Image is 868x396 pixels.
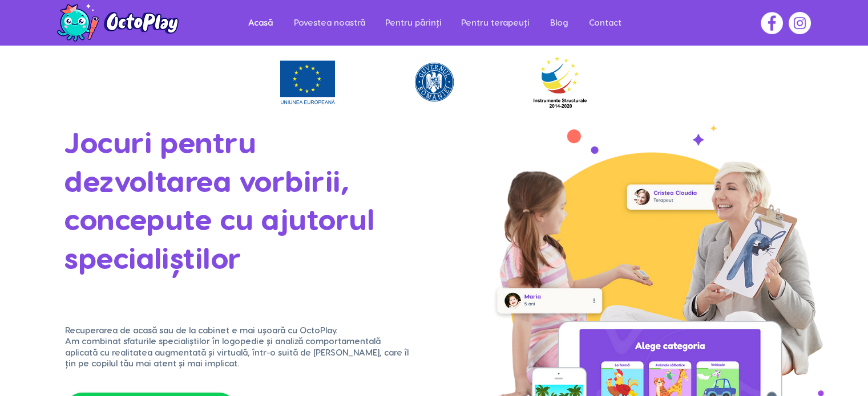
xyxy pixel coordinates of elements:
[539,10,579,36] a: Blog
[789,12,811,34] img: Instagram
[455,10,535,36] p: Pentru terapeuți
[544,10,574,36] p: Blog
[761,12,783,34] img: Facebook
[243,10,278,36] p: Acasă
[284,10,375,36] a: Povestea noastră
[65,325,411,370] p: Recuperarea de acasă sau de la cabinet e mai ușoară cu OctoPlay. Am combinat sfaturile specialișt...
[761,12,811,34] ul: Social Bar
[237,10,632,36] nav: Site
[579,10,632,36] a: Contact
[288,10,371,36] p: Povestea noastră
[452,10,539,36] a: Pentru terapeuți
[375,10,452,36] a: Pentru părinți
[64,129,374,275] span: Jocuri pentru dezvoltarea vorbirii, concepute cu ajutorul specialiștilor
[380,10,447,36] p: Pentru părinți
[237,10,284,36] a: Acasă
[583,10,627,36] p: Contact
